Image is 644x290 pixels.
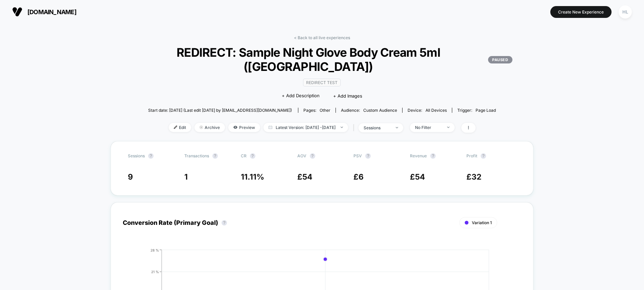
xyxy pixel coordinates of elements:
[341,108,397,113] div: Audience:
[466,153,477,158] span: Profit
[151,269,159,273] tspan: 21 %
[263,123,348,132] span: Latest Version: [DATE] - [DATE]
[10,6,78,17] button: [DOMAIN_NAME]
[148,153,154,159] button: ?
[200,126,203,129] img: end
[333,93,362,99] span: + Add Images
[250,153,255,159] button: ?
[241,172,264,182] span: 11.11 %
[320,108,330,113] span: other
[430,153,436,159] button: ?
[294,35,350,40] a: < Back to all live experiences
[128,153,145,158] span: Sessions
[415,125,442,130] div: No Filter
[471,172,481,182] span: 32
[269,126,272,129] img: calendar
[476,108,496,113] span: Page Load
[184,172,188,182] span: 1
[365,153,371,159] button: ?
[303,108,330,113] div: Pages:
[282,93,320,99] span: + Add Description
[297,153,306,158] span: AOV
[351,123,359,133] span: |
[550,6,612,18] button: Create New Experience
[194,123,225,132] span: Archive
[303,79,341,86] span: Redirect Test
[184,153,209,158] span: Transactions
[222,220,227,226] button: ?
[132,45,512,74] span: REDIRECT: Sample Night Glove Body Cream 5ml ([GEOGRAPHIC_DATA])
[27,8,76,16] span: [DOMAIN_NAME]
[341,127,343,128] img: end
[415,172,425,182] span: 54
[148,108,292,113] span: Start date: [DATE] (Last edit [DATE] by [EMAIL_ADDRESS][DOMAIN_NAME])
[297,172,313,182] span: £
[402,108,452,113] span: Device:
[359,172,364,182] span: 6
[12,7,22,17] img: Visually logo
[481,153,486,159] button: ?
[410,153,427,158] span: Revenue
[447,127,450,128] img: end
[364,125,391,130] div: sessions
[466,172,481,182] span: £
[241,153,247,158] span: CR
[617,5,634,19] button: HL
[151,248,159,252] tspan: 28 %
[302,172,313,182] span: 54
[363,108,397,113] span: Custom Audience
[353,153,362,158] span: PSV
[410,172,425,182] span: £
[457,108,496,113] div: Trigger:
[425,108,447,113] span: all devices
[174,126,177,129] img: edit
[128,172,133,182] span: 9
[310,153,315,159] button: ?
[212,153,218,159] button: ?
[228,123,260,132] span: Preview
[396,127,398,128] img: end
[169,123,191,132] span: Edit
[472,220,492,225] span: Variation 1
[488,56,512,63] p: PAUSED
[619,5,632,19] div: HL
[353,172,364,182] span: £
